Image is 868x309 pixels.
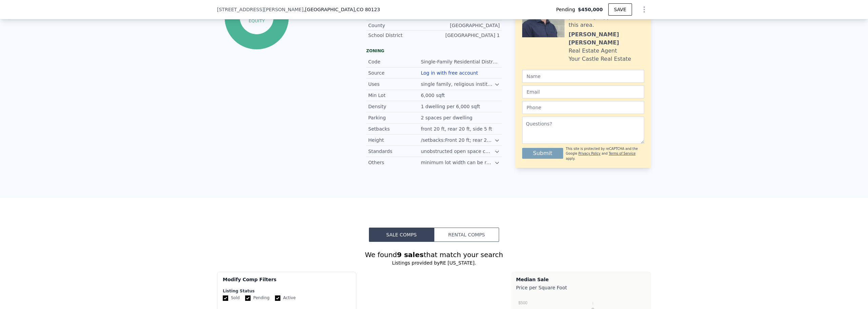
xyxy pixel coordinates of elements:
[366,48,502,54] div: Zoning
[637,3,651,16] button: Show Options
[592,301,593,305] text: I
[275,295,280,301] input: Active
[368,103,421,110] div: Density
[368,70,421,76] div: Source
[245,295,251,301] input: Pending
[578,6,603,13] span: $450,000
[434,22,500,29] div: [GEOGRAPHIC_DATA]
[217,250,651,259] div: We found that match your search
[368,125,421,132] div: Setbacks
[566,147,644,161] div: This site is protected by reCAPTCHA and the Google and apply.
[421,159,494,166] div: minimum lot width can be reduced to 37 ft if certain conditions are met
[516,283,647,292] div: Price per Square Foot
[516,276,647,283] div: Median Sale
[303,6,380,13] span: , [GEOGRAPHIC_DATA]
[368,32,434,39] div: School District
[223,295,240,301] label: Sold
[368,58,421,65] div: Code
[522,101,644,114] input: Phone
[368,22,434,29] div: County
[368,159,421,166] div: Others
[556,6,578,13] span: Pending
[223,288,351,294] div: Listing Status
[223,295,228,301] input: Sold
[522,148,563,159] button: Submit
[522,85,644,98] input: Email
[397,251,424,259] strong: 9 sales
[434,228,499,242] button: Rental Comps
[421,58,500,65] div: Single-Family Residential District
[275,295,296,301] label: Active
[569,31,644,47] div: [PERSON_NAME] [PERSON_NAME]
[569,55,631,63] div: Your Castle Real Estate
[421,148,494,155] div: unobstructed open space covering 62.5% of zone lot
[421,137,494,143] div: /setbacks:Front 20 ft; rear 20 ft without alley, side 5 ft; different for corner lots
[421,92,446,99] div: 6,000 sqft
[223,276,351,288] div: Modify Comp Filters
[421,125,493,132] div: front 20 ft, rear 20 ft, side 5 ft
[368,148,421,155] div: Standards
[578,152,600,155] a: Privacy Policy
[249,18,265,23] tspan: equity
[368,81,421,88] div: Uses
[369,228,434,242] button: Sale Comps
[421,114,474,121] div: 2 spaces per dwelling
[368,92,421,99] div: Min Lot
[608,3,632,16] button: SAVE
[217,6,303,13] span: [STREET_ADDRESS][PERSON_NAME]
[569,47,617,55] div: Real Estate Agent
[355,7,380,12] span: , CO 80123
[368,137,421,143] div: Height
[522,70,644,83] input: Name
[434,32,500,39] div: [GEOGRAPHIC_DATA] 1
[518,301,528,305] text: $500
[609,152,635,155] a: Terms of Service
[217,259,651,266] div: Listings provided by RE [US_STATE] .
[421,70,478,76] button: Log in with free account
[421,81,494,88] div: single family, religious institutions, parks, libraries, police and fire stations, railways
[245,295,270,301] label: Pending
[368,114,421,121] div: Parking
[421,103,481,110] div: 1 dwelling per 6,000 sqft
